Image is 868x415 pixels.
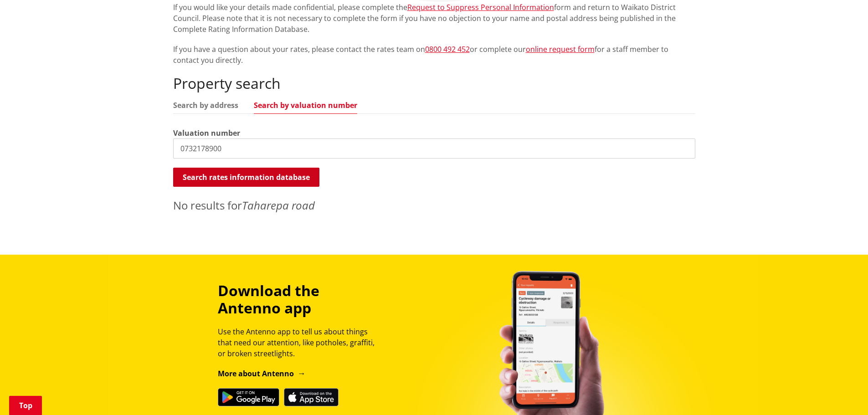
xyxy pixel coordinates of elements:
[9,396,42,415] a: Top
[218,369,306,379] a: More about Antenno
[173,75,695,92] h2: Property search
[173,128,240,138] label: Valuation number
[526,44,595,54] a: online request form
[173,138,695,159] input: e.g. 03920/020.01A
[218,388,279,406] img: Get it on Google Play
[173,44,695,66] p: If you have a question about your rates, please contact the rates team on or complete our for a s...
[173,102,238,109] a: Search by address
[173,2,695,35] p: If you would like your details made confidential, please complete the form and return to Waikato ...
[407,2,554,12] a: Request to Suppress Personal Information
[173,168,319,187] button: Search rates information database
[425,44,470,54] a: 0800 492 452
[218,326,383,359] p: Use the Antenno app to tell us about things that need our attention, like potholes, graffiti, or ...
[826,377,859,410] iframe: Messenger Launcher
[218,282,383,317] h3: Download the Antenno app
[254,102,357,109] a: Search by valuation number
[284,388,339,406] img: Download on the App Store
[173,197,695,214] p: No results for
[242,198,315,213] em: Taharepa road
